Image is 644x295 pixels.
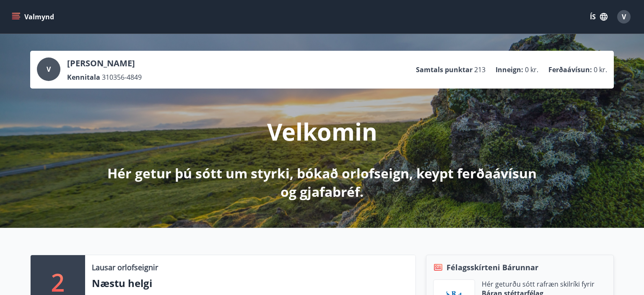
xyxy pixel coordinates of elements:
[101,164,543,201] p: Hér getur þú sótt um styrki, bókað orlofseign, keypt ferðaávísun og gjafabréf.
[496,65,523,74] p: Inneign :
[67,73,100,82] p: Kennitala
[416,65,473,74] p: Samtals punktar
[267,115,377,147] p: Velkomin
[474,65,486,74] span: 213
[594,65,607,74] span: 0 kr.
[102,73,142,82] span: 310356-4849
[585,9,612,24] button: ÍS
[548,65,592,74] p: Ferðaávísun :
[92,276,409,290] p: Næstu helgi
[447,262,538,273] span: Félagsskírteni Bárunnar
[622,12,626,21] span: V
[92,262,158,273] p: Lausar orlofseignir
[47,65,51,74] span: V
[614,7,634,27] button: V
[482,279,595,289] p: Hér geturðu sótt rafræn skilríki fyrir
[67,57,142,69] p: [PERSON_NAME]
[10,9,57,24] button: menu
[525,65,538,74] span: 0 kr.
